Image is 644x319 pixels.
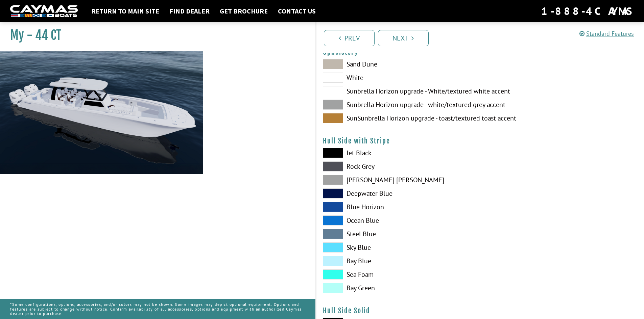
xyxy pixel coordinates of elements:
h4: Hull Side Solid [323,307,638,315]
a: Find Dealer [166,7,213,16]
label: Bay Green [323,283,473,293]
label: Sea Foam [323,269,473,280]
h1: My - 44 CT [10,28,299,43]
a: Contact Us [275,7,319,16]
img: white-logo-c9c8dbefe5ff5ceceb0f0178aa75bf4bb51f6bca0971e226c86eb53dfe498488.png [10,5,78,18]
label: Blue Horizon [323,202,473,212]
a: Return to main site [88,7,163,16]
label: [PERSON_NAME] [PERSON_NAME] [323,175,473,185]
a: Standard Features [579,30,634,37]
label: Sky Blue [323,242,473,252]
label: Sunbrella Horizon upgrade - White/textured white accent [323,86,473,96]
label: Sunbrella Horizon upgrade - white/textured grey accent [323,100,473,110]
label: Jet Black [323,148,473,158]
label: Steel Blue [323,229,473,239]
label: SunSunbrella Horizon upgrade - toast/textured toast accent [323,113,473,123]
label: Ocean Blue [323,215,473,225]
label: Deepwater Blue [323,188,473,198]
a: Prev [324,30,375,46]
label: White [323,73,473,83]
h4: Hull Side with Stripe [323,137,638,145]
a: Next [378,30,429,46]
label: Sand Dune [323,59,473,69]
a: Get Brochure [216,7,271,16]
div: 1-888-4CAYMAS [541,4,634,19]
label: Bay Blue [323,256,473,266]
label: Rock Grey [323,161,473,171]
p: *Some configurations, options, accessories, and/or colors may not be shown. Some images may depic... [10,299,305,319]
